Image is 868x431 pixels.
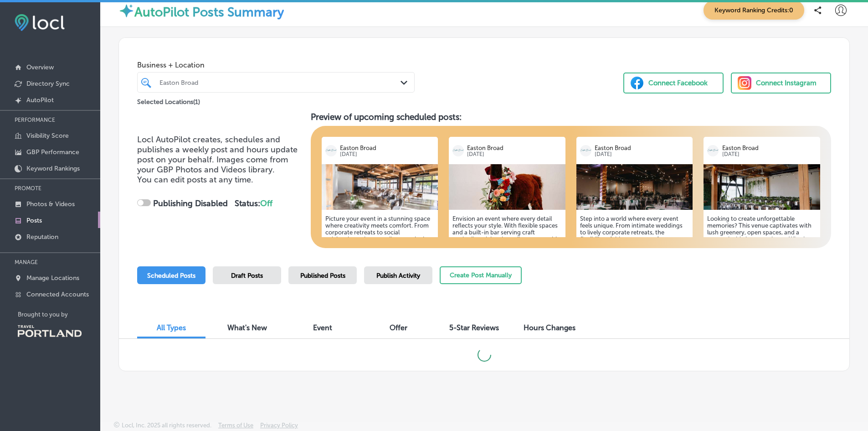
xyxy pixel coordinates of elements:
span: What's New [227,323,267,332]
span: All Types [157,323,186,332]
p: Easton Broad [467,145,561,151]
span: Locl AutoPilot creates, schedules and publishes a weekly post and hours update post on your behal... [137,135,298,175]
img: autopilot-icon [118,3,134,19]
img: logo [325,145,337,156]
img: logo [707,145,719,156]
h3: Preview of upcoming scheduled posts: [311,112,831,122]
p: Easton Broad [340,145,434,151]
label: AutoPilot Posts Summary [134,5,284,20]
p: Posts [26,217,42,224]
span: Keyword Ranking Credits: 0 [704,1,804,20]
h5: Envision an event where every detail reflects your style. With flexible spaces and a built-in bar... [452,215,562,297]
span: Hours Changes [524,323,575,332]
p: [DATE] [467,151,561,157]
p: [DATE] [340,151,434,157]
img: fda3e92497d09a02dc62c9cd864e3231.png [15,14,65,31]
p: Selected Locations ( 1 ) [137,94,200,106]
div: Connect Facebook [648,76,708,90]
p: Easton Broad [595,145,689,151]
img: Travel Portland [18,325,82,337]
p: AutoPilot [26,96,54,104]
p: Photos & Videos [26,200,75,208]
p: Reputation [26,233,58,241]
img: c2b520c7-d061-41a6-9b65-d2f7af423796img-0060.jpg [576,164,693,210]
p: Locl, Inc. 2025 all rights reserved. [122,422,211,429]
p: Connected Accounts [26,291,89,298]
img: logo [452,145,464,156]
button: Create Post Manually [440,266,522,284]
img: logo [580,145,591,156]
p: Directory Sync [26,80,70,88]
div: Connect Instagram [756,76,817,90]
button: Connect Instagram [731,73,831,93]
span: Event [313,323,332,332]
span: 5-Star Reviews [449,323,499,332]
p: GBP Performance [26,148,79,156]
p: [DATE] [595,151,689,157]
button: Connect Facebook [623,73,724,93]
p: Visibility Score [26,132,69,140]
p: Easton Broad [722,145,817,151]
h5: Picture your event in a stunning space where creativity meets comfort. From corporate retreats to... [325,215,435,291]
span: You can edit posts at any time. [137,175,253,185]
span: Published Posts [300,272,345,280]
p: [DATE] [722,151,817,157]
p: Overview [26,63,54,71]
img: 7253dde0-f358-476a-ad35-927bf8c20d5bEastonBroadPortlandWeddingVenue-3.jpg [704,164,820,210]
p: Keyword Rankings [26,165,80,172]
span: Off [260,198,272,208]
div: Easton Broad [159,78,401,86]
span: Publish Activity [376,272,420,280]
span: Business + Location [137,61,415,69]
strong: Status: [235,198,272,208]
img: 1759870432c67553d4-d322-40ff-a6e0-c38ff83fe394_MGP24873.jpg [449,164,565,210]
p: Brought to you by [18,311,100,318]
img: 175987047553d915c3-af23-4904-a696-259a683df0bf_2021-02-01.jpg [322,164,438,210]
h5: Step into a world where every event feels unique. From intimate weddings to lively corporate retr... [580,215,689,291]
strong: Publishing Disabled [153,198,228,208]
span: Scheduled Posts [147,272,195,280]
span: Offer [390,323,407,332]
p: Manage Locations [26,274,79,282]
span: Draft Posts [231,272,263,280]
h5: Looking to create unforgettable memories? This venue captivates with lush greenery, open spaces, ... [707,215,817,297]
